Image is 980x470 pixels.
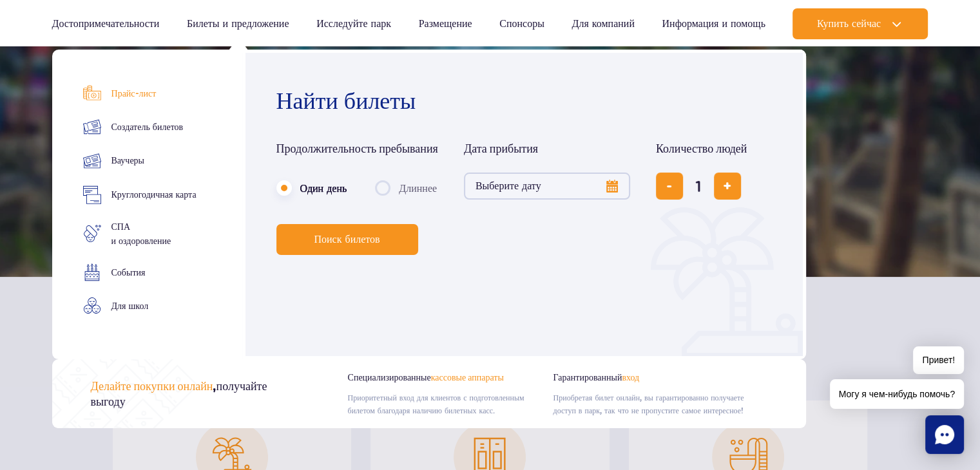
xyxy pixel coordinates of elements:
font: получайте выгоду [91,379,267,409]
a: Создатель билетов [83,118,197,136]
font: вход [622,372,639,383]
font: СПА [111,221,131,232]
font: Для компаний [572,17,634,30]
a: Исследуйте парк [316,8,391,39]
font: кассовые аппараты [431,372,504,383]
font: и оздоровление [111,236,171,246]
input: количество билетов [683,171,714,202]
button: Поиск билетов [276,224,418,255]
font: Создатель билетов [111,122,184,132]
a: Для школ [83,297,197,315]
a: Ваучеры [83,151,197,170]
a: Достопримечательности [52,8,160,39]
font: Привет! [922,355,955,365]
font: Прайс-лист [111,88,157,99]
button: добавить билет [714,173,741,200]
a: Спонсоры [499,8,544,39]
font: Билеты и предложение [187,17,289,30]
font: Размещение [419,17,472,30]
font: Ваучеры [111,155,145,165]
font: Дата прибытия [464,142,538,156]
font: Исследуйте парк [316,17,391,30]
form: Планирование посещения Парка Польши [276,142,778,255]
a: Для компаний [572,8,634,39]
font: Для школ [111,301,149,311]
font: Длиннее [399,182,437,194]
font: Круглогодичная карта [111,189,197,200]
a: Размещение [419,8,472,39]
a: Информация и помощь [662,8,765,39]
font: События [111,267,146,277]
font: Информация и помощь [662,17,765,30]
font: Найти билеты [276,88,416,116]
font: Продолжительность пребывания [276,142,438,156]
font: Выберите дату [476,180,541,192]
a: СПАи оздоровление [83,220,197,248]
font: Специализированные [348,372,431,383]
button: Выберите дату [464,173,630,200]
font: Приоритетный вход для клиентов с подготовленным билетом благодаря наличию билетных касс. [348,393,524,415]
font: Приобретая билет онлайн, вы гарантированно получаете доступ в парк, так что не пропустите самое и... [553,393,744,415]
button: удалить билет [656,173,683,200]
font: Спонсоры [499,17,544,30]
font: Количество людей [656,142,747,156]
a: Круглогодичная карта [83,185,197,204]
div: Чат [925,415,964,454]
font: , [213,379,216,394]
font: Гарантированный [553,372,622,383]
a: Прайс-лист [83,84,197,102]
font: Могу я чем-нибудь помочь? [839,389,955,399]
font: Делайте покупки онлайн [91,379,213,394]
button: Купить сейчас [793,8,928,39]
a: Билеты и предложение [187,8,289,39]
a: События [83,263,197,281]
font: Достопримечательности [52,17,160,30]
font: Один день [300,182,347,194]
